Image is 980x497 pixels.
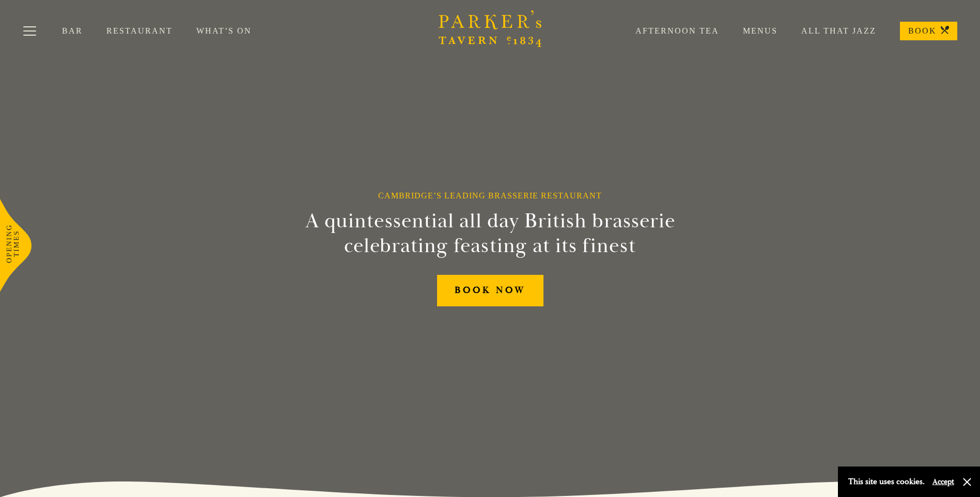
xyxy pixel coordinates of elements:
h2: A quintessential all day British brasserie celebrating feasting at its finest [255,209,726,258]
h1: Cambridge’s Leading Brasserie Restaurant [378,191,602,200]
p: This site uses cookies. [848,474,925,489]
button: Close and accept [962,477,972,487]
a: BOOK NOW [437,275,543,306]
button: Accept [932,477,954,487]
